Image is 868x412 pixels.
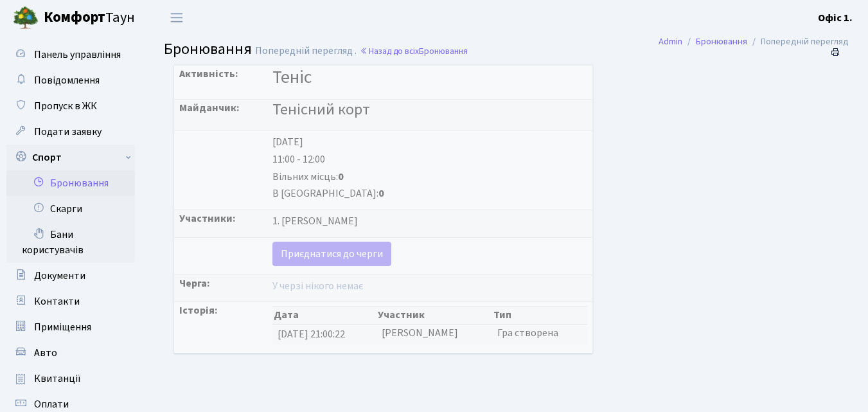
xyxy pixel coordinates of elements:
[338,170,344,184] b: 0
[6,222,135,263] a: Бани користувачів
[6,67,135,93] a: Повідомлення
[179,276,210,291] strong: Черга:
[34,397,69,411] span: Оплати
[272,170,587,184] div: Вільних місць:
[376,307,492,325] th: Участник
[34,372,81,386] span: Квитанції
[6,119,135,145] a: Подати заявку
[44,7,105,28] b: Комфорт
[272,279,363,293] span: У черзі нікого немає
[34,48,121,62] span: Панель управління
[34,99,97,113] span: Пропуск в ЖК
[164,38,252,60] span: Бронювання
[34,73,100,87] span: Повідомлення
[6,263,135,289] a: Документи
[360,45,468,57] a: Назад до всіхБронювання
[6,366,135,391] a: Квитанції
[179,211,236,226] strong: Участники:
[272,101,587,120] h4: Тенісний корт
[34,320,91,334] span: Приміщення
[6,196,135,222] a: Скарги
[272,307,376,325] th: Дата
[34,294,80,309] span: Контакти
[419,45,468,57] span: Бронювання
[376,325,492,345] td: [PERSON_NAME]
[6,314,135,340] a: Приміщення
[492,307,587,325] th: Тип
[272,152,587,167] div: 11:00 - 12:00
[6,170,135,196] a: Бронювання
[34,269,85,283] span: Документи
[272,325,376,345] td: [DATE] 21:00:22
[818,11,853,25] b: Офіс 1.
[34,125,102,139] span: Подати заявку
[161,7,193,28] button: Переключити навігацію
[6,145,135,170] a: Спорт
[179,67,238,81] strong: Активність:
[34,346,57,360] span: Авто
[639,28,868,55] nav: breadcrumb
[6,340,135,366] a: Авто
[179,101,240,115] strong: Майданчик:
[696,35,747,48] a: Бронювання
[497,326,558,340] span: Гра створена
[44,7,135,29] span: Таун
[659,35,682,48] a: Admin
[6,289,135,314] a: Контакти
[272,214,587,229] div: 1. [PERSON_NAME]
[6,93,135,119] a: Пропуск в ЖК
[747,35,849,49] li: Попередній перегляд
[378,186,384,201] b: 0
[272,242,391,266] a: Приєднатися до черги
[6,42,135,67] a: Панель управління
[13,5,39,31] img: logo.png
[272,135,587,150] div: [DATE]
[179,303,218,318] strong: Історія:
[818,10,853,26] a: Офіс 1.
[255,44,357,58] span: Попередній перегляд .
[272,67,587,89] h3: Теніс
[272,186,587,201] div: В [GEOGRAPHIC_DATA]:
